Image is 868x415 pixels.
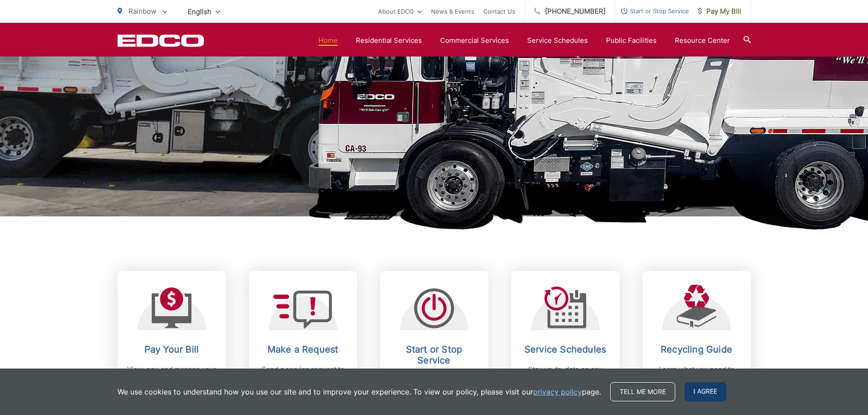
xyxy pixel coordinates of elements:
a: Service Schedules Stay up-to-date on any changes in schedules. [511,271,620,410]
p: We use cookies to understand how you use our site and to improve your experience. To view our pol... [118,386,601,397]
a: About EDCO [378,6,422,17]
p: Send a service request to EDCO. [258,364,348,386]
p: Learn what you need to know about recycling. [652,364,742,386]
span: English [181,4,227,20]
a: News & Events [431,6,474,17]
a: Service Schedules [527,35,588,46]
a: EDCD logo. Return to the homepage. [118,34,204,47]
span: Rainbow [128,7,156,15]
a: Make a Request Send a service request to EDCO. [249,271,357,410]
a: Tell me more [610,382,675,401]
h2: Make a Request [258,344,348,355]
a: Contact Us [483,6,515,17]
a: Resource Center [675,35,730,46]
a: Commercial Services [440,35,509,46]
a: Home [318,35,338,46]
h2: Recycling Guide [652,344,742,355]
p: Stay up-to-date on any changes in schedules. [520,364,611,386]
a: Residential Services [356,35,422,46]
h2: Start or Stop Service [389,344,479,366]
h2: Service Schedules [520,344,611,355]
a: Pay Your Bill View, pay, and manage your bill online. [118,271,226,410]
h2: Pay Your Bill [127,344,217,355]
span: I agree [684,382,726,401]
a: privacy policy [533,386,582,397]
a: Recycling Guide Learn what you need to know about recycling. [642,271,751,410]
p: View, pay, and manage your bill online. [127,364,217,386]
span: Pay My Bill [698,6,741,17]
a: Public Facilities [606,35,657,46]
